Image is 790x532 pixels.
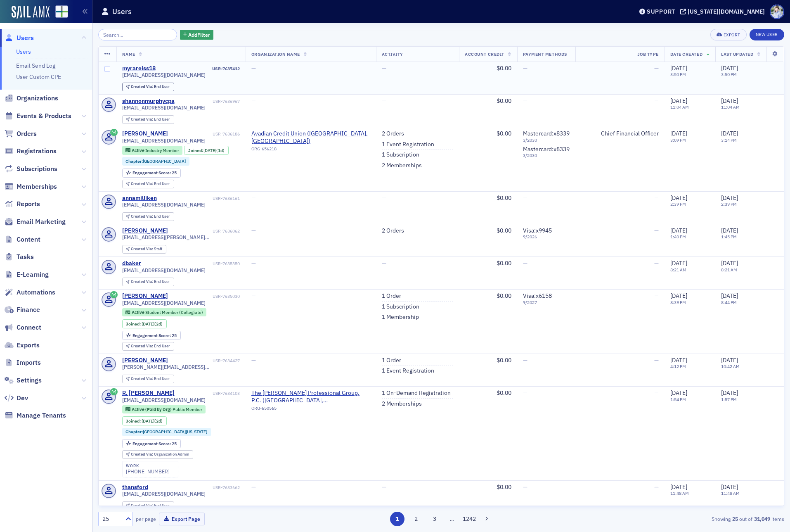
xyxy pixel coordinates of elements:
div: Engagement Score: 25 [122,331,181,340]
span: — [654,356,659,364]
div: End User [131,85,170,89]
time: 3:50 PM [721,71,737,77]
span: Last Updated [721,51,753,57]
span: Organizations [17,94,58,103]
span: Created Via : [131,451,154,457]
span: Created Via : [131,214,154,219]
span: Tasks [17,252,34,261]
span: Visa : x9945 [523,227,552,234]
a: R. [PERSON_NAME] [122,389,175,397]
span: [EMAIL_ADDRESS][PERSON_NAME][DOMAIN_NAME] [122,234,240,240]
span: Joined : [126,418,142,424]
a: Active (Paid by Org) Public Member [125,407,202,412]
span: Active [132,309,145,315]
div: Engagement Score: 25 [122,439,181,448]
span: — [251,356,256,364]
div: Organization Admin [131,452,189,457]
span: [EMAIL_ADDRESS][DOMAIN_NAME] [122,202,206,208]
div: 25 [132,171,177,175]
time: 1:57 PM [721,397,737,402]
a: myrareiss18 [122,65,156,72]
span: Active [132,147,145,153]
span: [DATE] [721,64,738,72]
span: — [251,227,256,234]
time: 4:12 PM [670,363,686,369]
span: — [654,227,659,234]
span: 9 / 2026 [523,234,570,240]
a: [PERSON_NAME] [122,357,168,364]
span: Created Via : [131,503,154,508]
span: $0.00 [497,483,511,491]
span: $0.00 [497,389,511,397]
span: Dev [17,394,28,403]
span: [DATE] [721,259,738,267]
div: Joined: 2025-09-22 00:00:00 [122,416,167,425]
time: 10:42 AM [721,363,740,369]
div: End User [131,280,170,284]
span: [EMAIL_ADDRESS][DOMAIN_NAME] [122,138,206,144]
div: ORG-656218 [251,146,370,154]
span: Job Type [637,51,659,57]
button: 2 [409,512,423,526]
div: USR-7636186 [169,131,240,137]
a: Chapter:[GEOGRAPHIC_DATA][US_STATE] [125,429,207,435]
time: 2:39 PM [670,201,686,207]
a: Connect [5,323,41,332]
span: [DATE] [670,64,687,72]
a: Avadian Credit Union ([GEOGRAPHIC_DATA], [GEOGRAPHIC_DATA]) [251,130,370,145]
time: 1:45 PM [721,234,737,240]
span: — [523,64,527,72]
a: [PERSON_NAME] [122,130,168,138]
a: Users [16,48,31,55]
div: [US_STATE][DOMAIN_NAME] [688,8,765,15]
div: USR-7636967 [176,99,240,104]
span: $0.00 [497,130,511,137]
div: Active: Active: Industry Member [122,146,183,155]
span: Exports [17,341,40,350]
div: Chapter: [122,157,190,165]
a: Memberships [5,182,57,191]
span: — [654,194,659,202]
div: Chief Financial Officer [581,130,659,138]
div: Export [724,33,740,37]
time: 11:04 AM [721,104,740,110]
span: 3 / 2030 [523,138,570,143]
span: [DATE] [670,259,687,267]
span: — [523,356,527,364]
span: Mastercard : x8339 [523,145,570,153]
span: — [251,259,256,267]
span: $0.00 [497,227,511,234]
span: — [654,259,659,267]
span: [DATE] [721,97,738,104]
button: [US_STATE][DOMAIN_NAME] [680,9,768,14]
span: Joined : [126,321,142,327]
span: Manage Tenants [17,411,66,420]
a: Settings [5,376,42,385]
span: [DATE] [670,227,687,234]
div: [PHONE_NUMBER] [126,468,170,475]
span: [DATE] [142,321,154,327]
div: thansford [122,484,148,491]
span: [DATE] [203,147,216,153]
div: Engagement Score: 25 [122,169,181,178]
span: — [523,259,527,267]
span: — [382,64,386,72]
a: Chapter:[GEOGRAPHIC_DATA] [125,159,186,164]
span: — [654,64,659,72]
span: Mastercard : x8339 [523,130,570,137]
button: 1 [390,512,404,526]
span: — [251,194,256,202]
div: End User [131,503,170,508]
a: Dev [5,394,28,403]
span: Orders [17,129,37,138]
a: Events & Products [5,112,71,121]
span: [DATE] [670,292,687,299]
span: [DATE] [721,194,738,202]
div: (2d) [142,321,163,327]
button: Export [710,29,746,40]
span: Imports [17,358,41,367]
div: [PERSON_NAME] [122,292,168,300]
span: — [523,389,527,397]
span: … [446,515,458,522]
span: Settings [17,376,42,385]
